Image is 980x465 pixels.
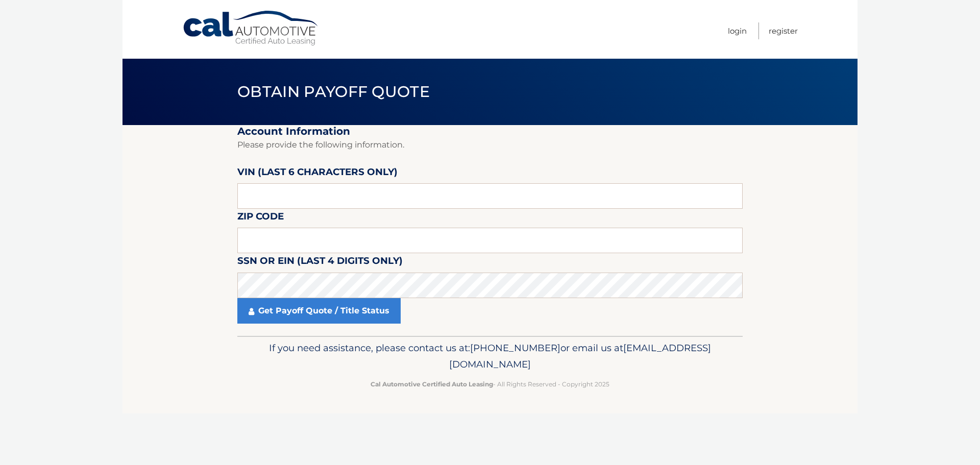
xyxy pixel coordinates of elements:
a: Get Payoff Quote / Title Status [237,298,401,324]
a: Cal Automotive [182,10,320,46]
h2: Account Information [237,125,743,138]
a: Register [769,22,798,39]
label: VIN (last 6 characters only) [237,164,398,183]
strong: Cal Automotive Certified Auto Leasing [371,380,493,388]
p: - All Rights Reserved - Copyright 2025 [244,379,736,389]
span: Obtain Payoff Quote [237,82,430,101]
p: Please provide the following information. [237,138,743,152]
label: Zip Code [237,209,284,228]
label: SSN or EIN (last 4 digits only) [237,253,403,272]
p: If you need assistance, please contact us at: or email us at [244,340,736,373]
a: Login [728,22,747,39]
span: [PHONE_NUMBER] [470,342,560,354]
